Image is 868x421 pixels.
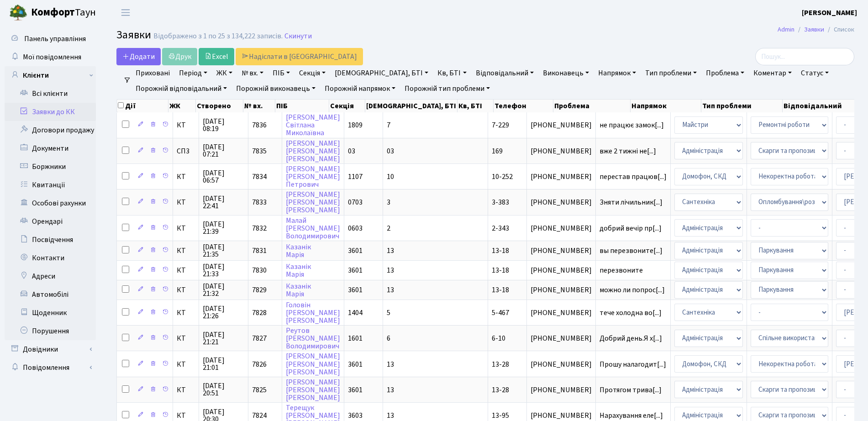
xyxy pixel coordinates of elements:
[252,308,267,318] span: 7828
[531,361,592,368] span: [PHONE_NUMBER]
[168,100,196,112] th: ЖК
[750,65,795,81] a: Коментар
[600,410,663,421] span: Нарахування еле[...]
[286,300,340,326] a: Головін[PERSON_NAME][PERSON_NAME]
[203,263,244,278] span: [DATE] 21:33
[177,225,195,232] span: КТ
[631,100,702,112] th: Напрямок
[177,286,195,294] span: КТ
[286,189,340,215] a: [PERSON_NAME][PERSON_NAME][PERSON_NAME]
[5,48,96,66] a: Мої повідомлення
[286,326,340,351] a: Реутов[PERSON_NAME]Володимирович
[492,308,509,318] span: 5-467
[252,410,267,421] span: 7824
[348,146,355,156] span: 03
[203,283,244,297] span: [DATE] 21:32
[531,286,592,294] span: [PHONE_NUMBER]
[387,120,390,130] span: 7
[531,267,592,274] span: [PHONE_NUMBER]
[531,147,592,155] span: [PHONE_NUMBER]
[252,359,267,369] span: 7826
[387,308,390,318] span: 5
[797,65,832,81] a: Статус
[492,410,509,421] span: 13-95
[348,120,363,130] span: 1809
[232,81,319,96] a: Порожній виконавець
[5,158,96,176] a: Боржники
[387,172,394,182] span: 10
[492,172,513,182] span: 10-252
[824,25,854,35] li: Список
[387,333,390,343] span: 6
[31,5,75,20] b: Комфорт
[238,65,267,81] a: № вх.
[177,309,195,316] span: КТ
[275,100,330,112] th: ПІБ
[243,100,275,112] th: № вх.
[492,246,509,256] span: 13-18
[132,65,174,81] a: Приховані
[5,30,96,48] a: Панель управління
[348,385,363,395] span: 3601
[802,7,857,18] a: [PERSON_NAME]
[702,65,748,81] a: Проблема
[434,65,470,81] a: Кв, БТІ
[764,20,868,39] nav: breadcrumb
[348,285,363,295] span: 3601
[252,333,267,343] span: 7827
[539,65,593,81] a: Виконавець
[5,84,96,103] a: Всі клієнти
[348,223,363,233] span: 0603
[286,138,340,164] a: [PERSON_NAME][PERSON_NAME][PERSON_NAME]
[642,65,700,81] a: Тип проблеми
[31,5,96,21] span: Таун
[387,385,394,395] span: 13
[5,231,96,249] a: Посвідчення
[116,27,151,43] span: Заявки
[5,322,96,340] a: Порушення
[252,120,267,130] span: 7836
[5,285,96,304] a: Автомобілі
[252,265,267,275] span: 7830
[284,32,312,41] a: Скинути
[348,197,363,207] span: 0703
[177,147,195,155] span: СП3
[594,65,640,81] a: Напрямок
[492,385,509,395] span: 13-28
[122,52,155,62] span: Додати
[492,197,509,207] span: 3-383
[472,65,537,81] a: Відповідальний
[5,249,96,267] a: Контакти
[329,100,365,112] th: Секція
[177,335,195,342] span: КТ
[196,100,243,112] th: Створено
[295,65,329,81] a: Секція
[5,267,96,285] a: Адреси
[401,81,494,96] a: Порожній тип проблеми
[531,412,592,419] span: [PHONE_NUMBER]
[553,100,630,112] th: Проблема
[177,199,195,206] span: КТ
[387,359,394,369] span: 13
[5,194,96,212] a: Особові рахунки
[531,199,592,206] span: [PHONE_NUMBER]
[286,112,340,138] a: [PERSON_NAME]СвітланаМиколаївна
[321,81,399,96] a: Порожній напрямок
[600,333,662,343] span: Добрий день.Я х[...]
[114,5,137,20] button: Переключити навігацію
[492,285,509,295] span: 13-18
[203,357,244,371] span: [DATE] 21:01
[203,143,244,158] span: [DATE] 07:21
[348,410,363,421] span: 3603
[600,285,665,295] span: можно ли попрос[...]
[387,223,390,233] span: 2
[286,164,340,189] a: [PERSON_NAME][PERSON_NAME]Петрович
[348,308,363,318] span: 1404
[348,172,363,182] span: 1107
[177,173,195,180] span: КТ
[458,100,494,112] th: Кв, БТІ
[203,118,244,132] span: [DATE] 08:19
[5,66,96,84] a: Клієнти
[286,262,311,279] a: КазанікМарія
[387,410,394,421] span: 13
